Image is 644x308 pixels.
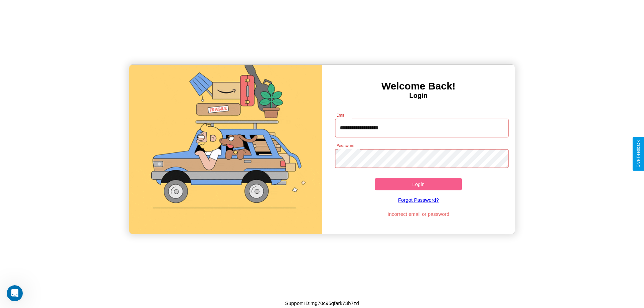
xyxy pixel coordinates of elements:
div: Give Feedback [636,140,641,168]
img: gif [129,65,322,234]
button: Login [375,178,462,190]
h3: Welcome Back! [322,80,515,92]
label: Password [336,143,354,148]
h4: Login [322,92,515,100]
p: Incorrect email or password [332,209,505,219]
label: Email [336,112,347,118]
a: Forgot Password? [332,190,505,209]
p: Support ID: mg70c95qfark73b7zd [285,299,359,308]
iframe: Intercom live chat [7,285,23,301]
